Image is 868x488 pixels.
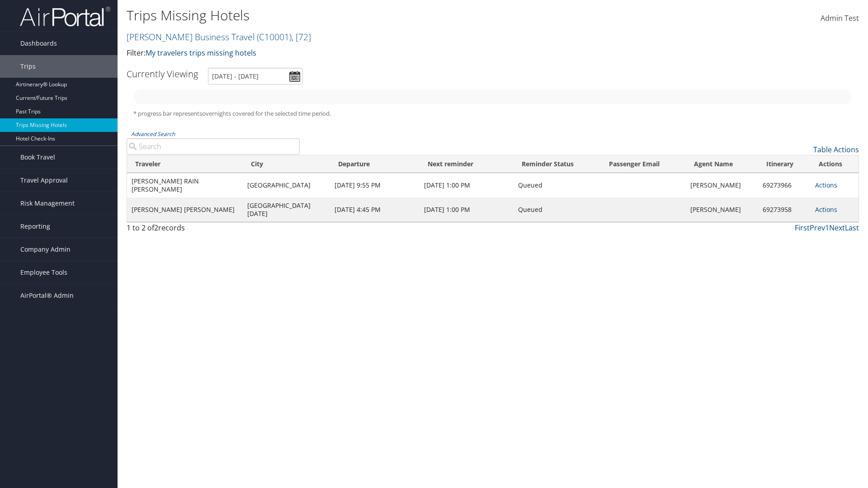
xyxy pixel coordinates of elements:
[330,155,420,173] th: Departure: activate to sort column ascending
[420,197,514,222] td: [DATE] 1:00 PM
[330,173,420,197] td: [DATE] 9:55 PM
[601,155,686,173] th: Passenger Email: activate to sort column ascending
[845,223,859,233] a: Last
[20,215,50,238] span: Reporting
[514,155,601,173] th: Reminder Status
[795,223,810,233] a: First
[825,223,829,233] a: 1
[20,6,110,27] img: airportal-logo.png
[20,169,68,192] span: Travel Approval
[330,197,420,222] td: [DATE] 4:45 PM
[20,284,74,307] span: AirPortal® Admin
[821,13,859,23] span: Admin Test
[257,31,292,43] span: ( C10001 )
[813,145,859,155] a: Table Actions
[815,205,837,214] a: Actions
[20,261,67,284] span: Employee Tools
[20,192,75,215] span: Risk Management
[154,223,158,233] span: 2
[758,197,811,222] td: 69273958
[420,173,514,197] td: [DATE] 1:00 PM
[811,155,859,173] th: Actions
[127,222,300,238] div: 1 to 2 of records
[686,173,758,197] td: [PERSON_NAME]
[127,173,243,197] td: [PERSON_NAME] RAIN [PERSON_NAME]
[20,146,55,169] span: Book Travel
[127,68,198,80] h3: Currently Viewing
[127,197,243,222] td: [PERSON_NAME] [PERSON_NAME]
[20,32,57,55] span: Dashboards
[146,48,256,58] a: My travelers trips missing hotels
[133,109,852,118] h5: * progress bar represents overnights covered for the selected time period.
[20,55,36,78] span: Trips
[815,181,837,189] a: Actions
[208,68,303,84] input: [DATE] - [DATE]
[686,197,758,222] td: [PERSON_NAME]
[127,6,615,25] h1: Trips Missing Hotels
[514,173,601,197] td: Queued
[20,238,71,261] span: Company Admin
[243,173,330,197] td: [GEOGRAPHIC_DATA]
[127,155,243,173] th: Traveler: activate to sort column ascending
[292,31,311,43] span: , [ 72 ]
[420,155,514,173] th: Next reminder
[821,5,859,33] a: Admin Test
[127,138,300,155] input: Advanced Search
[131,130,175,138] a: Advanced Search
[243,155,330,173] th: City: activate to sort column ascending
[829,223,845,233] a: Next
[758,155,811,173] th: Itinerary
[243,197,330,222] td: [GEOGRAPHIC_DATA][DATE]
[127,47,615,59] p: Filter:
[810,223,825,233] a: Prev
[686,155,758,173] th: Agent Name
[127,31,311,43] a: [PERSON_NAME] Business Travel
[514,197,601,222] td: Queued
[758,173,811,197] td: 69273966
